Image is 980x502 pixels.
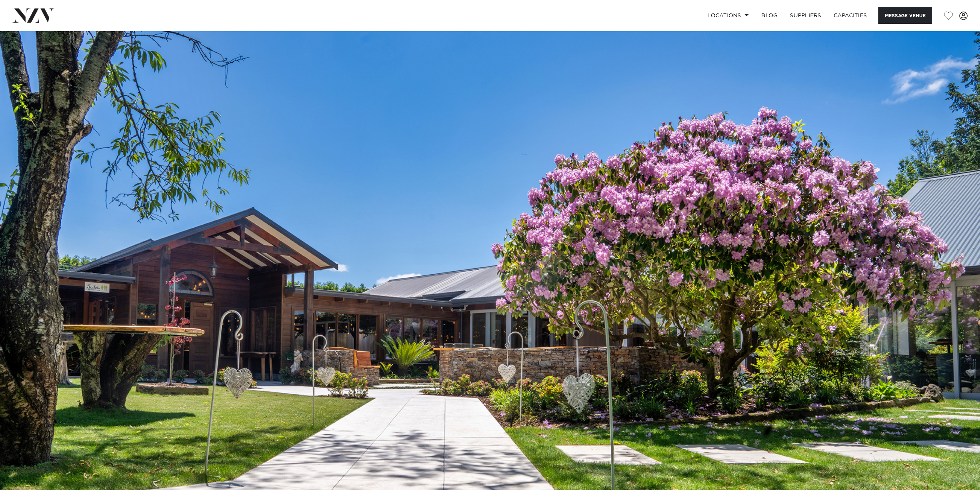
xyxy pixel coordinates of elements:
a: Capacities [828,7,873,24]
a: BLOG [755,7,784,24]
a: SUPPLIERS [784,7,827,24]
img: nzv-logo.png [12,8,54,22]
a: Locations [701,7,755,24]
button: Message Venue [878,7,932,24]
